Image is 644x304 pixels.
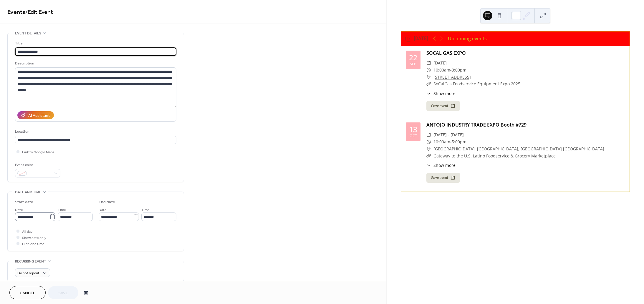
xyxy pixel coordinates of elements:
[426,80,431,87] div: ​
[409,126,417,133] div: 13
[450,67,452,74] span: -
[410,134,417,138] div: Oct
[426,145,431,152] div: ​
[15,129,175,135] div: Location
[433,145,604,152] a: [GEOGRAPHIC_DATA], [GEOGRAPHIC_DATA], [GEOGRAPHIC_DATA] [GEOGRAPHIC_DATA]
[433,162,456,168] span: Show more
[426,122,527,128] a: ANTOJO INDUSTRY TRADE EXPO Booth #729
[426,162,456,168] button: ​Show more
[17,111,54,119] button: AI Assistant
[15,162,59,168] div: Event color
[426,90,456,97] button: ​Show more
[22,229,32,235] span: All day
[426,67,431,74] div: ​
[25,6,53,18] span: / Edit Event
[426,131,431,138] div: ​
[410,62,416,66] div: Sep
[433,81,520,87] a: SoCalGas Foodservice Equipment Expo 2025
[17,270,39,277] span: Do not repeat
[99,207,107,213] span: Date
[426,50,466,56] a: SOCAL GAS EXPO
[450,138,452,145] span: -
[433,131,464,138] span: [DATE] - [DATE]
[426,152,431,160] div: ​
[22,235,46,241] span: Show date only
[15,189,41,195] span: Date and time
[452,138,466,145] span: 5:00pm
[433,138,450,145] span: 10:00am
[433,153,556,159] a: Gateway to the U.S. Latino Foodservice & Grocery Marketplace
[426,59,431,67] div: ​
[15,30,41,36] span: Event details
[448,35,487,42] div: Upcoming events
[426,138,431,145] div: ​
[22,241,44,247] span: Hide end time
[426,101,460,111] button: Save event
[99,199,115,205] div: End date
[20,290,35,296] span: Cancel
[426,162,431,168] div: ​
[58,207,66,213] span: Time
[22,149,54,155] span: Link to Google Maps
[7,6,25,18] a: Events
[433,59,447,67] span: [DATE]
[452,67,466,74] span: 3:00pm
[409,54,417,61] div: 22
[433,90,456,97] span: Show more
[433,67,450,74] span: 10:00am
[426,173,460,183] button: Save event
[433,74,471,81] a: [STREET_ADDRESS]
[15,199,33,205] div: Start date
[15,60,175,67] div: Description
[15,40,175,46] div: Title
[28,113,50,119] div: AI Assistant
[15,207,23,213] span: Date
[141,207,150,213] span: Time
[426,90,431,97] div: ​
[9,286,46,299] button: Cancel
[15,258,46,265] span: Recurring event
[426,74,431,81] div: ​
